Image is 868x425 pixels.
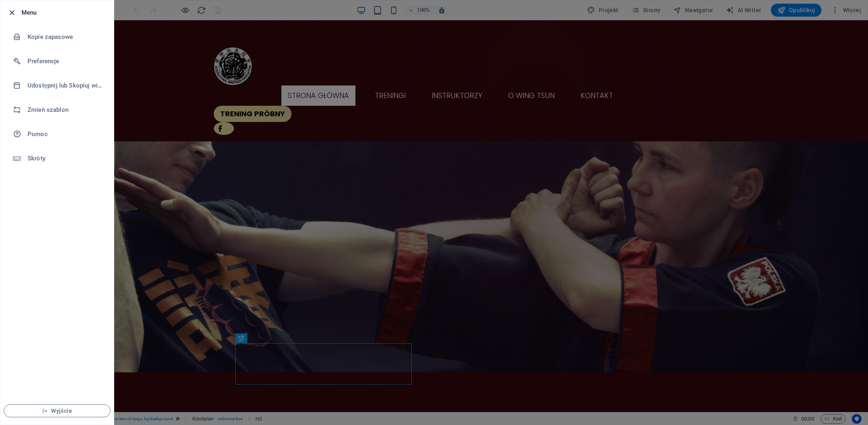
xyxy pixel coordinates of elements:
h6: Kopie zapasowe [28,32,102,42]
a: Pomoc [0,122,114,146]
h6: Preferencje [28,56,102,66]
span: Wyjście [11,408,104,414]
h6: Udostępnij lub Skopiuj witrynę [28,81,102,90]
h6: Skróty [28,154,102,163]
button: Wyjście [4,404,111,417]
h6: Menu [21,8,107,17]
h6: Pomoc [28,129,102,139]
h6: Zmień szablon [28,105,102,115]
